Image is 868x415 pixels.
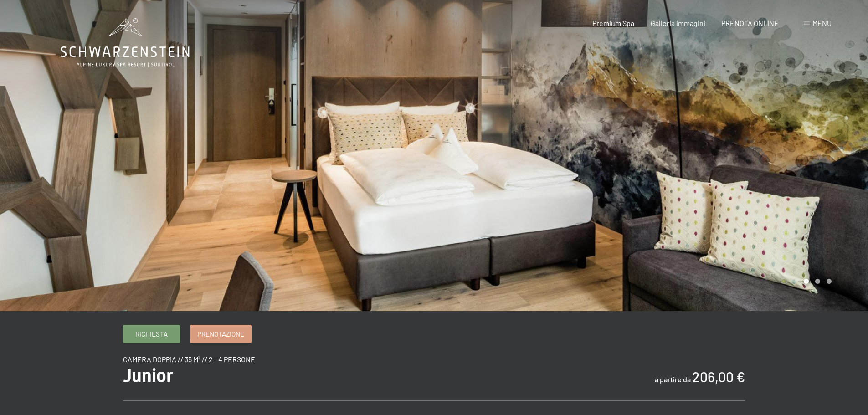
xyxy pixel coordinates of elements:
span: a partire da [655,375,691,384]
a: Richiesta [123,325,180,343]
a: Premium Spa [592,19,634,27]
a: Galleria immagini [651,19,705,27]
span: Prenotazione [197,329,244,339]
span: Menu [812,19,832,27]
span: Junior [123,365,173,386]
span: camera doppia // 35 m² // 2 - 4 persone [123,355,255,364]
a: Prenotazione [190,325,251,343]
span: Richiesta [135,329,168,339]
a: PRENOTA ONLINE [721,19,779,27]
b: 206,00 € [692,369,745,385]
